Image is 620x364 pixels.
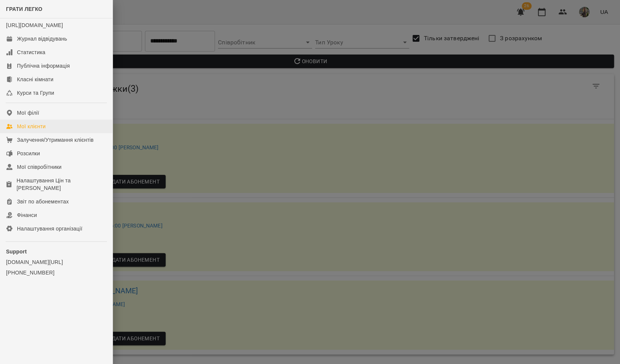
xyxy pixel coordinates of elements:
div: Статистика [17,49,46,56]
div: Налаштування Цін та [PERSON_NAME] [17,177,107,192]
div: Курси та Групи [17,89,54,97]
div: Розсилки [17,150,40,157]
span: ГРАТИ ЛЕГКО [6,6,43,12]
a: [PHONE_NUMBER] [6,269,107,276]
div: Журнал відвідувань [17,35,67,42]
p: Support [6,248,107,255]
a: [URL][DOMAIN_NAME] [6,22,63,28]
div: Звіт по абонементах [17,198,69,205]
div: Публічна інформація [17,62,70,70]
div: Мої клієнти [17,123,46,130]
div: Мої співробітники [17,163,62,171]
div: Налаштування організації [17,225,82,232]
div: Класні кімнати [17,76,53,83]
div: Фінанси [17,211,37,219]
a: [DOMAIN_NAME][URL] [6,258,107,266]
div: Мої філії [17,109,39,117]
div: Залучення/Утримання клієнтів [17,136,94,144]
